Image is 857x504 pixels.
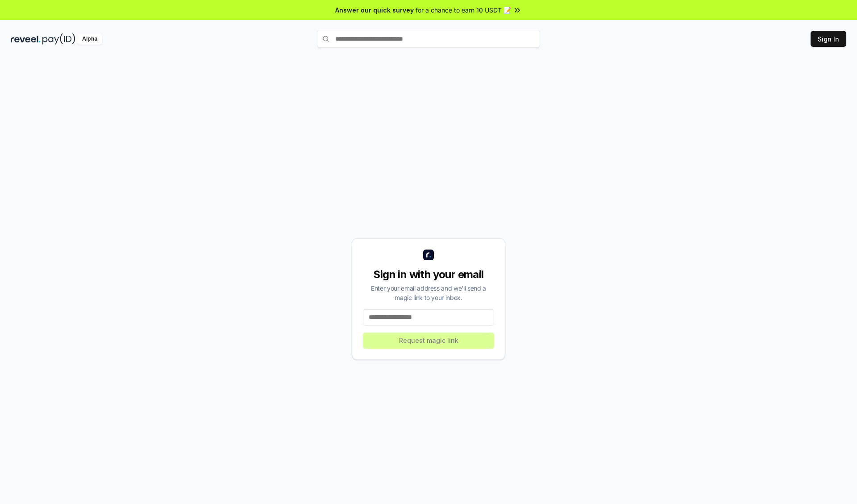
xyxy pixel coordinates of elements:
div: Sign in with your email [363,267,494,282]
span: for a chance to earn 10 USDT 📝 [416,5,511,15]
img: pay_id [42,33,75,45]
img: logo_small [423,250,434,260]
span: Answer our quick survey [335,5,414,15]
img: reveel_dark [11,33,41,45]
button: Sign In [811,31,846,47]
div: Enter your email address and we’ll send a magic link to your inbox. [363,283,494,302]
div: Alpha [77,33,102,45]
